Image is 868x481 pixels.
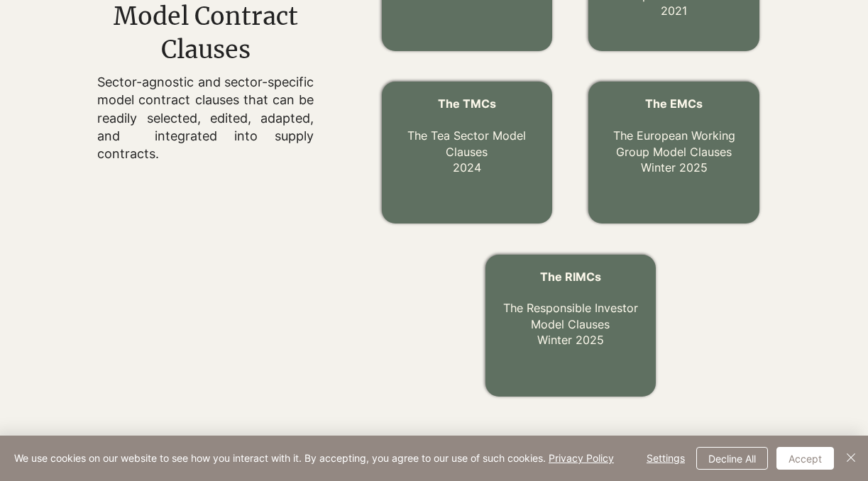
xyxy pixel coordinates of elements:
a: The TMCs The Tea Sector Model Clauses2024 [407,96,526,175]
img: Close [842,449,859,466]
span: The RIMCs [540,270,601,284]
span: Settings [647,448,685,469]
span: Model Contract Clauses [114,1,298,65]
p: Sector-agnostic and sector-specific model contract clauses that can be readily selected, edited, ... [97,73,314,162]
button: Decline All [696,447,768,470]
a: The RIMCs The Responsible Investor Model ClausesWinter 2025 [503,270,638,348]
span: We use cookies on our website to see how you interact with it. By accepting, you agree to our use... [14,452,614,465]
span: The EMCs [645,96,703,111]
button: Close [842,447,859,470]
span: The TMCs [438,96,496,111]
a: Privacy Policy [549,452,614,464]
button: Accept [776,447,834,470]
a: The EMCs The European Working Group Model ClausesWinter 2025 [613,96,735,175]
